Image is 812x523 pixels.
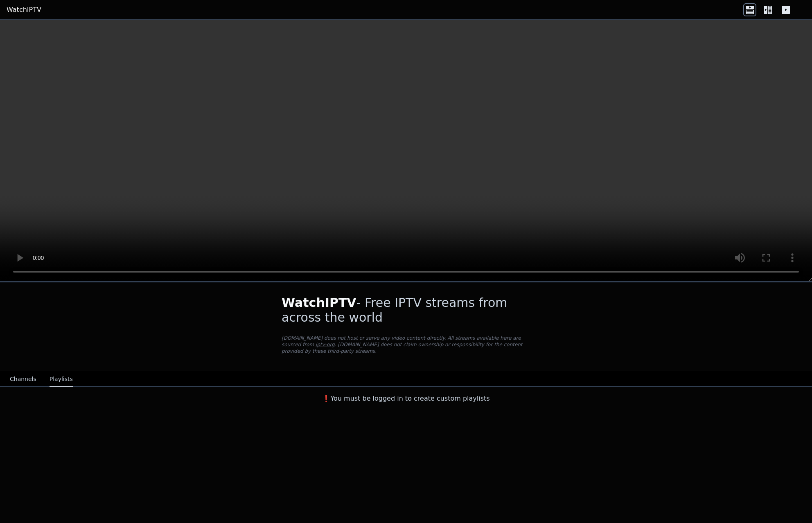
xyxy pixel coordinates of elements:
[268,394,544,404] h3: ❗️You must be logged in to create custom playlists
[282,335,530,354] p: [DOMAIN_NAME] does not host or serve any video content directly. All streams available here are s...
[316,342,335,347] a: iptv-org
[282,295,356,310] span: WatchIPTV
[7,5,41,15] a: WatchIPTV
[282,295,530,325] h1: - Free IPTV streams from across the world
[10,372,36,387] button: Channels
[50,372,73,387] button: Playlists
